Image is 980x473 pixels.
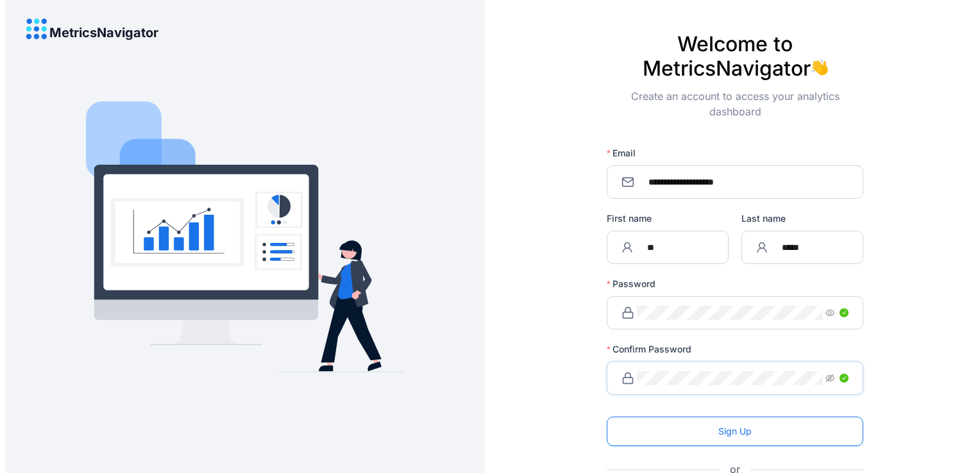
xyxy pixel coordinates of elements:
label: Password [607,278,664,290]
input: Password [637,306,823,320]
span: user [756,242,768,253]
input: First name [636,240,714,254]
label: Email [607,147,645,160]
div: Create an account to access your analytics dashboard [607,88,863,140]
button: Sign Up [607,417,863,446]
h4: Welcome to MetricsNavigator [607,32,863,81]
input: Email [637,175,849,189]
label: Last name [741,212,795,225]
label: Confirm Password [607,343,700,356]
label: First name [607,212,661,225]
span: user [621,242,633,253]
span: Sign Up [718,424,752,438]
span: eye [825,308,834,317]
input: Confirm Password [637,371,823,385]
input: Last name [770,240,849,254]
h4: MetricsNavigator [49,26,158,40]
span: eye-invisible [825,374,834,383]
